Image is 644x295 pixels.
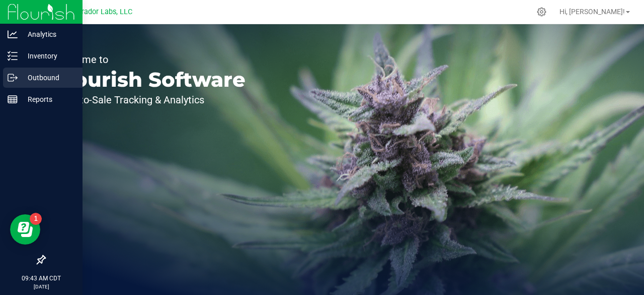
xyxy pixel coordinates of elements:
[5,283,78,290] p: [DATE]
[5,274,78,283] p: 09:43 AM CDT
[18,50,78,62] p: Inventory
[8,51,18,61] inline-svg: Inventory
[559,8,625,16] span: Hi, [PERSON_NAME]!
[54,54,246,65] p: Welcome to
[8,73,18,83] inline-svg: Outbound
[54,95,246,105] p: Seed-to-Sale Tracking & Analytics
[8,94,18,104] inline-svg: Reports
[8,29,18,39] inline-svg: Analytics
[10,214,40,245] iframe: Resource center
[73,8,132,16] span: Curador Labs, LLC
[54,70,246,90] p: Flourish Software
[18,93,78,105] p: Reports
[18,28,78,40] p: Analytics
[535,7,548,17] div: Manage settings
[18,72,78,84] p: Outbound
[30,213,42,225] iframe: Resource center unread badge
